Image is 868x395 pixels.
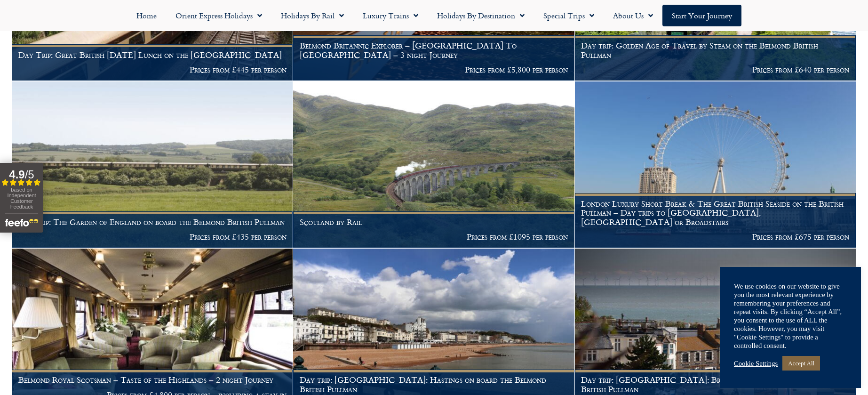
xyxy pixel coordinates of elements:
div: We use cookies on our website to give you the most relevant experience by remembering your prefer... [734,282,847,350]
h1: Day trip: The Garden of England on board the Belmond British Pullman [18,218,287,227]
a: Day trip: The Garden of England on board the Belmond British Pullman Prices from £435 per person [12,81,293,248]
a: Special Trips [534,5,604,26]
h1: Day Trip: Great British [DATE] Lunch on the [GEOGRAPHIC_DATA] [18,50,287,60]
h1: Belmond Royal Scotsman – Taste of the Highlands – 2 night Journey [18,375,287,385]
a: Holidays by Destination [428,5,534,26]
a: Scotland by Rail Prices from £1095 per person [293,81,574,248]
h1: Day trip: Golden Age of Travel by Steam on the Belmond British Pullman [581,41,849,59]
a: Luxury Trains [353,5,428,26]
p: Prices from £435 per person [18,232,287,242]
h1: Scotland by Rail [300,218,568,227]
a: Start your Journey [662,5,741,26]
h1: Belmond Britannic Explorer – [GEOGRAPHIC_DATA] To [GEOGRAPHIC_DATA] – 3 night Journey [300,41,568,59]
a: Cookie Settings [734,359,778,368]
nav: Menu [5,5,863,26]
a: Home [127,5,166,26]
h1: Day trip: [GEOGRAPHIC_DATA]: Hastings on board the Belmond British Pullman [300,375,568,394]
p: Prices from £5,800 per person [300,65,568,74]
h1: London Luxury Short Break & The Great British Seaside on the British Pullman – Day trips to [GEOG... [581,199,849,227]
p: Prices from £640 per person [581,65,849,74]
p: Prices from £675 per person [581,232,849,242]
a: Orient Express Holidays [166,5,271,26]
a: London Luxury Short Break & The Great British Seaside on the British Pullman – Day trips to [GEOG... [575,81,856,248]
p: Prices from £1095 per person [300,232,568,242]
a: Holidays by Rail [271,5,353,26]
a: Accept All [782,356,820,371]
h1: Day trip: [GEOGRAPHIC_DATA]: Broadstairs on board the Belmond British Pullman [581,375,849,394]
p: Prices from £445 per person [18,65,287,74]
a: About Us [604,5,662,26]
